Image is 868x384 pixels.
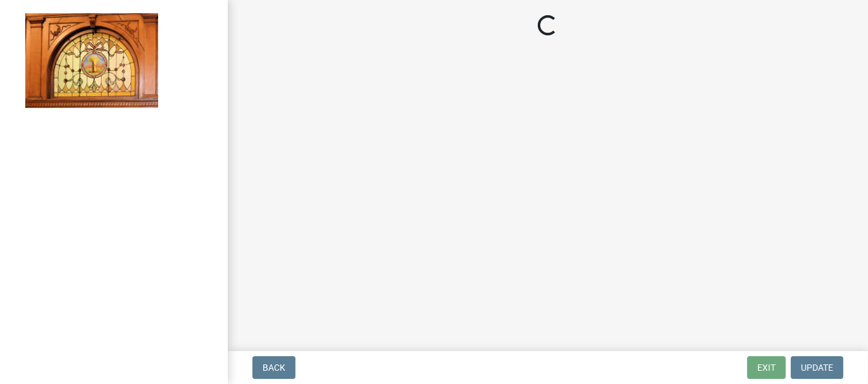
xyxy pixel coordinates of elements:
span: Back [263,363,285,373]
span: Update [801,363,833,373]
button: Back [252,356,295,379]
button: Update [791,356,843,379]
button: Exit [747,356,786,379]
img: Jasper County, Indiana [25,13,158,108]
